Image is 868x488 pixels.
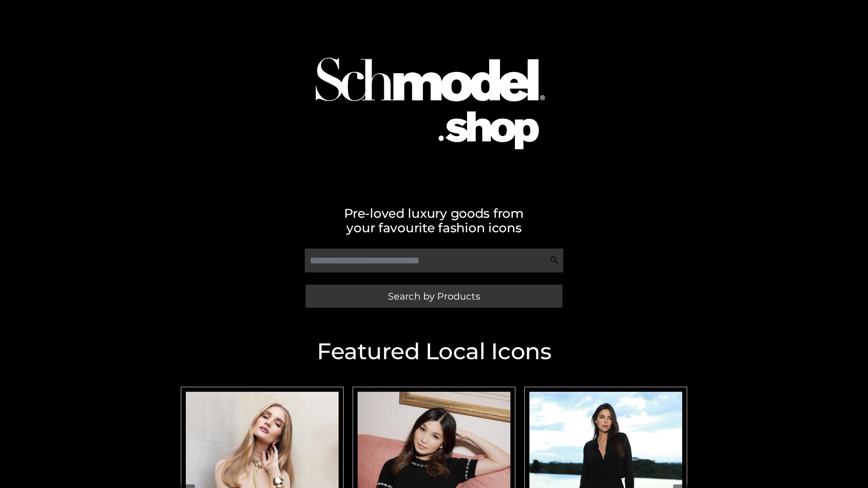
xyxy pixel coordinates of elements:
h2: Pre-loved luxury goods from your favourite fashion icons [176,206,692,235]
span: Search by Products [388,291,480,301]
img: Search Icon [550,256,559,265]
h2: Featured Local Icons​ [176,340,692,363]
a: Search by Products [306,285,562,308]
